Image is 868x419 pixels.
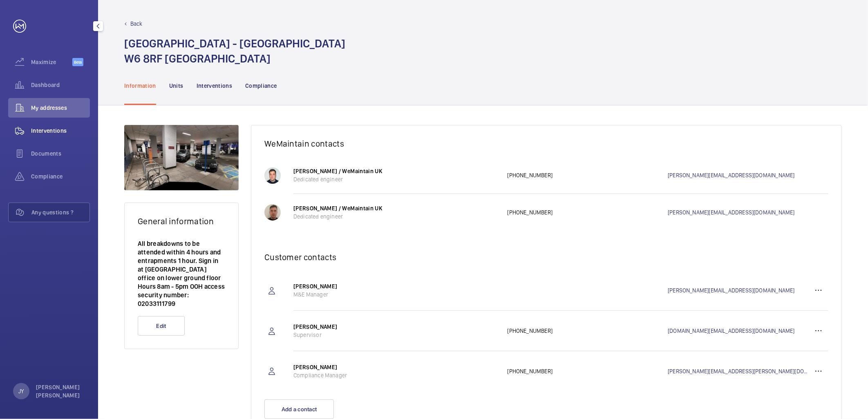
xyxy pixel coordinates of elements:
p: [PHONE_NUMBER] [508,208,668,216]
p: Supervisor [293,331,499,339]
p: [PERSON_NAME] [PERSON_NAME] [36,383,85,399]
p: [PERSON_NAME] / WeMaintain UK [293,204,499,212]
p: [PERSON_NAME] / WeMaintain UK [293,167,499,175]
p: Compliance [245,82,277,90]
a: [PERSON_NAME][EMAIL_ADDRESS][PERSON_NAME][DOMAIN_NAME] [668,367,809,375]
a: [PERSON_NAME][EMAIL_ADDRESS][DOMAIN_NAME] [668,208,828,216]
a: [PERSON_NAME][EMAIL_ADDRESS][DOMAIN_NAME] [668,171,828,179]
span: Documents [31,149,90,158]
span: My addresses [31,104,90,112]
p: [PHONE_NUMBER] [508,367,668,375]
a: [DOMAIN_NAME][EMAIL_ADDRESS][DOMAIN_NAME] [668,327,809,335]
p: [PERSON_NAME] [293,363,499,371]
span: Interventions [31,127,90,135]
p: [PHONE_NUMBER] [508,171,668,179]
p: Units [169,82,183,90]
h2: General information [138,216,225,226]
h1: [GEOGRAPHIC_DATA] - [GEOGRAPHIC_DATA] W6 8RF [GEOGRAPHIC_DATA] [124,36,345,66]
p: Information [124,82,156,90]
button: Edit [138,316,185,336]
p: All breakdowns to be attended within 4 hours and entrapments 1 hour. Sign in at [GEOGRAPHIC_DATA]... [138,239,225,308]
p: JY [18,387,24,395]
p: Interventions [197,82,233,90]
h2: Customer contacts [264,252,828,262]
span: Maximize [31,58,72,66]
span: Dashboard [31,81,90,89]
h2: WeMaintain contacts [264,138,828,149]
span: Any questions ? [31,208,89,216]
p: Dedicated engineer [293,175,499,183]
p: Dedicated engineer [293,212,499,221]
p: Compliance Manager [293,371,499,379]
span: Compliance [31,172,90,181]
a: [PERSON_NAME][EMAIL_ADDRESS][DOMAIN_NAME] [668,286,809,294]
p: Back [130,20,143,28]
p: M&E Manager [293,290,499,299]
button: Add a contact [264,399,334,419]
p: [PERSON_NAME] [293,323,499,331]
p: [PERSON_NAME] [293,282,499,290]
p: [PHONE_NUMBER] [508,327,668,335]
span: Beta [72,58,83,66]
